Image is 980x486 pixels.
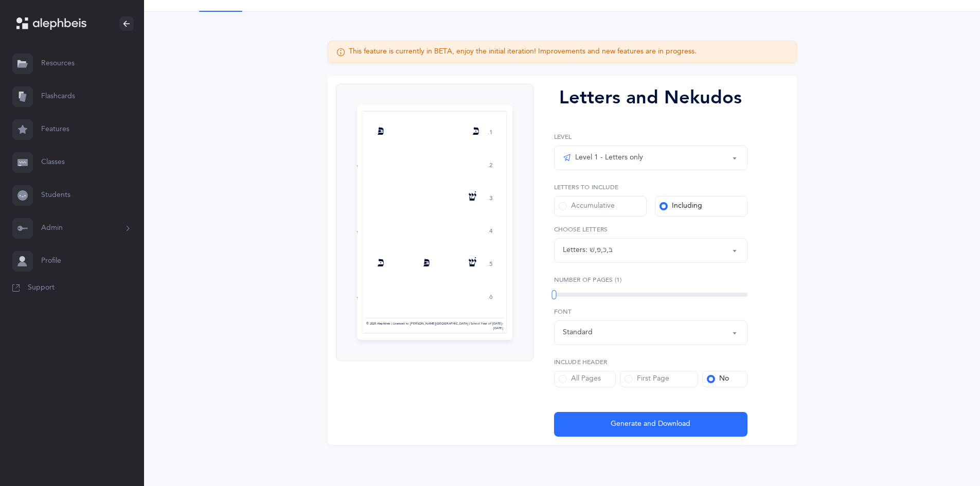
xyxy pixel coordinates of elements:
[554,412,747,437] button: Generate and Download
[559,201,615,211] div: Accumulative
[611,419,690,429] span: Generate and Download
[554,275,747,284] label: Number of Pages (1)
[349,47,697,57] div: This feature is currently in BETA, enjoy the initial iteration! Improvements and new features are...
[625,374,669,384] div: First Page
[707,374,729,384] div: No
[660,201,702,211] div: Including
[554,132,747,141] label: Level
[554,84,747,112] div: Letters and Nekudos
[554,238,747,263] button: בּ, כּ, פּ, שׁ
[559,374,601,384] div: All Pages
[563,245,590,256] div: Letters:
[554,225,747,234] label: Choose letters
[554,183,747,192] label: Letters to include
[563,152,643,164] div: Level 1 - Letters only
[554,357,747,367] label: Include Header
[554,307,747,316] label: Font
[554,146,747,170] button: Level 1 - Letters only
[28,283,55,293] span: Support
[554,320,747,345] button: Standard
[590,245,613,256] div: בּ , כּ , פּ , שׁ
[563,327,593,338] div: Standard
